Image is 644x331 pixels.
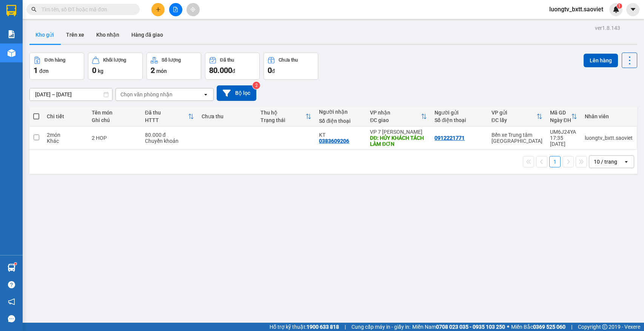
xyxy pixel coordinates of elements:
button: Kho gửi [29,26,60,44]
span: ⚪️ [507,325,509,328]
button: Trên xe [60,26,90,44]
button: Số lượng2món [146,53,201,80]
button: caret-down [626,3,639,16]
span: Hỗ trợ kỹ thuật: [270,323,339,331]
img: warehouse-icon [8,264,15,272]
span: | [345,323,346,331]
div: Đã thu [220,57,234,63]
svg: open [203,91,209,97]
div: Thu hộ [260,110,306,116]
span: đ [232,68,235,74]
button: file-add [169,3,182,16]
span: đ [272,68,275,74]
button: Bộ lọc [217,85,256,101]
div: HTTT [145,117,188,123]
div: Chuyển khoản [145,138,194,144]
div: Số điện thoại [319,118,362,124]
span: Cung cấp máy in - giấy in: [351,323,410,331]
div: ĐC lấy [491,117,536,123]
span: message [8,315,15,322]
div: ĐC giao [370,117,421,123]
span: Miền Bắc [511,323,565,331]
div: Mã GD [550,110,571,116]
div: Tên món [92,110,137,116]
strong: 1900 633 818 [307,324,339,330]
div: Chưa thu [279,57,298,63]
th: Toggle SortBy [546,107,581,127]
div: VP 7 [PERSON_NAME] [370,129,427,135]
span: luongtv_bxtt.saoviet [543,5,609,14]
div: Đã thu [145,110,188,116]
input: Select a date range. [30,88,112,101]
div: 2 HOP [92,135,137,141]
div: 2 món [47,132,84,138]
div: 17:35 [DATE] [550,135,577,147]
span: search [31,7,37,12]
button: aim [186,3,200,16]
span: aim [190,7,196,12]
span: caret-down [630,6,636,13]
div: Người nhận [319,109,362,115]
div: 0912221771 [434,135,465,141]
div: 10 / trang [594,158,617,165]
span: kg [98,68,103,74]
span: question-circle [8,281,15,288]
div: KT [319,132,362,138]
button: Đã thu80.000đ [205,53,260,80]
span: món [156,68,167,74]
div: Đơn hàng [45,57,65,63]
div: VP nhận [370,110,421,116]
img: icon-new-feature [613,6,619,13]
button: Kho nhận [90,26,125,44]
div: Số lượng [162,57,181,63]
input: Tìm tên, số ĐT hoặc mã đơn [42,5,131,14]
sup: 2 [253,82,260,89]
div: Khối lượng [103,57,126,63]
button: Lên hàng [584,54,618,67]
div: Khác [47,138,84,144]
span: plus [156,7,161,12]
div: Chưa thu [202,113,253,119]
div: 0383609206 [319,138,349,144]
div: Số điện thoại [434,117,484,123]
button: 1 [549,156,561,167]
svg: open [623,159,629,165]
div: Bến xe Trung tâm [GEOGRAPHIC_DATA] [491,132,542,144]
button: Hàng đã giao [125,26,169,44]
div: luongtv_bxtt.saoviet [585,135,633,141]
div: Chọn văn phòng nhận [120,91,173,98]
strong: 0708 023 035 - 0935 103 250 [436,324,505,330]
div: Ghi chú [92,117,137,123]
th: Toggle SortBy [257,107,316,127]
div: 80.000 đ [145,132,194,138]
sup: 1 [14,263,17,265]
button: Chưa thu0đ [263,53,318,80]
span: file-add [173,7,178,12]
img: solution-icon [8,30,15,38]
span: đơn [39,68,49,74]
img: logo-vxr [6,5,16,16]
div: DĐ: HỦY KHÁCH TÁCH LÀM ĐƠN [370,135,427,147]
th: Toggle SortBy [366,107,431,127]
div: Trạng thái [260,117,306,123]
sup: 1 [617,3,622,9]
button: Khối lượng0kg [88,53,143,80]
strong: 0369 525 060 [533,324,565,330]
div: Người gửi [434,110,484,116]
span: notification [8,298,15,305]
button: plus [151,3,165,16]
div: VP gửi [491,110,536,116]
span: 80.000 [209,66,232,75]
div: Chi tiết [47,113,84,119]
span: 0 [268,66,272,75]
div: Ngày ĐH [550,117,571,123]
span: | [571,323,572,331]
div: Nhân viên [585,113,633,119]
span: Miền Nam [412,323,505,331]
span: 1 [34,66,38,75]
span: 2 [151,66,155,75]
img: warehouse-icon [8,49,15,57]
span: copyright [602,324,607,329]
span: 1 [618,3,621,9]
div: UM6J24YA [550,129,577,135]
